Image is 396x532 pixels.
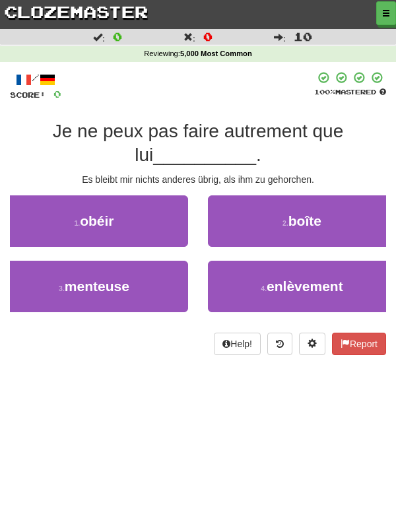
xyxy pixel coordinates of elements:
span: : [183,32,195,42]
button: Help! [214,333,261,355]
span: Je ne peux pas faire autrement que lui [53,121,344,165]
span: enlèvement [267,279,343,294]
button: 2.boîte [208,195,396,247]
span: 0 [53,88,61,100]
div: Mastered [314,87,386,96]
div: Es bleibt mir nichts anderes übrig, als ihm zu gehorchen. [10,173,386,186]
span: __________ [153,145,256,165]
span: menteuse [65,279,129,294]
span: boîte [288,213,321,228]
small: 4 . [261,284,267,292]
small: 1 . [74,219,80,227]
span: Score: [10,90,46,99]
div: / [10,71,61,88]
span: : [93,32,105,42]
button: 4.enlèvement [208,261,396,312]
span: 0 [203,30,213,43]
strong: 5,000 Most Common [180,50,252,57]
button: Report [332,333,386,355]
small: 2 . [282,219,288,227]
span: obéir [80,213,114,228]
span: 0 [113,30,122,43]
small: 3 . [59,284,65,292]
span: : [274,32,286,42]
span: . [256,145,261,165]
span: 100 % [314,88,335,96]
span: 10 [294,30,312,43]
button: Round history (alt+y) [267,333,292,355]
